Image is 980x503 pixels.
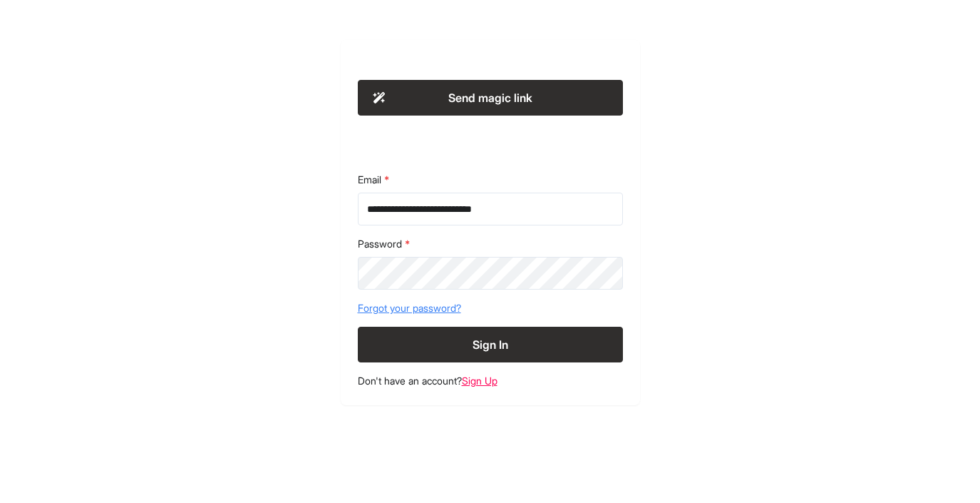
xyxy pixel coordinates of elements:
footer: Don't have an account? [358,374,623,388]
label: Password [358,237,623,251]
button: Sign In [358,327,623,362]
label: Email [358,173,623,187]
button: Send magic link [358,80,623,116]
a: Sign Up [462,375,497,387]
a: Forgot your password? [358,301,623,315]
